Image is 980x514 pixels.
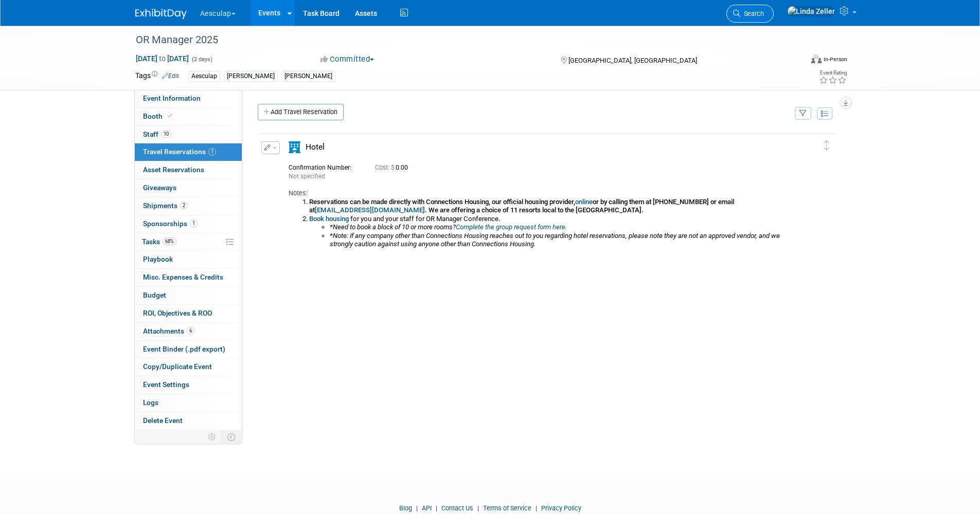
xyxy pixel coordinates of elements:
a: Search [726,5,774,23]
span: (2 days) [191,56,212,63]
a: Event Information [135,90,242,107]
a: Event Binder (.pdf export) [135,341,242,358]
i: Booth reservation complete [167,113,172,119]
b: Book housing [309,215,349,223]
span: Shipments [143,201,188,210]
a: Delete Event [135,412,242,430]
div: In-Person [823,56,847,63]
span: Booth [143,112,174,120]
a: online [575,198,593,206]
a: Sponsorships1 [135,215,242,233]
a: ROI, Objectives & ROO [135,305,242,322]
span: Event Information [143,94,201,102]
a: Complete the group request form here [456,223,565,231]
a: Misc. Expenses & Credits [135,269,242,286]
span: Event Binder (.pdf export) [143,345,225,353]
span: Not specified [289,173,325,180]
a: Contact Us [441,504,473,512]
span: Logs [143,398,158,407]
span: Delete Event [143,416,183,425]
div: Aesculap [188,71,220,82]
a: Giveaways [135,179,242,197]
i: *Need to book a block of 10 or more rooms? [330,223,456,231]
a: Book housing [309,215,350,223]
a: Terms of Service [483,504,531,512]
a: Logs [135,394,242,412]
span: Event Settings [143,380,189,389]
a: Tasks68% [135,233,242,251]
span: | [475,504,482,512]
a: . [565,223,567,231]
i: Hotel [289,141,300,153]
a: Blog [399,504,412,512]
div: [PERSON_NAME] [281,71,335,82]
span: Misc. Expenses & Credits [143,273,223,281]
a: Budget [135,287,242,304]
a: Privacy Policy [541,504,581,512]
span: 10 [161,130,171,138]
span: Giveaways [143,183,176,192]
div: OR Manager 2025 [132,31,787,49]
td: Toggle Event Tabs [221,430,242,444]
a: Event Settings [135,376,242,394]
span: 0.00 [375,164,412,171]
i: *Note: If any company other than Connections Housing reaches out to you regarding hotel reservati... [330,232,780,248]
div: Notes: [289,189,789,198]
span: [GEOGRAPHIC_DATA], [GEOGRAPHIC_DATA] [568,57,697,64]
span: Sponsorships [143,219,198,228]
div: [PERSON_NAME] [224,71,278,82]
div: Confirmation Number: [289,161,360,172]
b: Reservations can be made directly with Connections Housing, our official housing provider, or by ... [309,198,734,214]
span: Asset Reservations [143,166,204,174]
div: Event Rating [819,70,847,76]
span: ROI, Objectives & ROO [143,309,212,317]
td: Tags [135,70,179,82]
span: | [533,504,540,512]
div: Event Format [742,53,848,69]
a: Shipments2 [135,197,242,215]
span: [DATE] [DATE] [135,54,189,63]
span: Staff [143,130,171,138]
a: Copy/Duplicate Event [135,358,242,376]
a: Travel Reservations1 [135,143,242,161]
li: for you and your staff for OR Manager Conference. [309,215,789,223]
span: 68% [163,237,176,245]
span: Cost: $ [375,164,396,171]
a: Staff10 [135,126,242,143]
a: [EMAIL_ADDRESS][DOMAIN_NAME] [315,206,425,214]
span: 6 [187,327,194,335]
a: Add Travel Reservation [258,104,344,120]
i: Filter by Traveler [799,111,807,117]
span: 1 [208,148,216,156]
a: Asset Reservations [135,161,242,179]
a: Edit [162,72,179,80]
img: ExhibitDay [135,9,187,19]
span: Search [740,10,764,17]
span: 1 [190,219,198,227]
span: Attachments [143,327,194,335]
span: Travel Reservations [143,148,216,156]
td: Personalize Event Tab Strip [203,430,221,444]
span: to [157,54,167,63]
a: Attachments6 [135,323,242,340]
a: API [422,504,432,512]
a: Booth [135,108,242,125]
span: Budget [143,291,166,299]
span: Tasks [142,237,176,246]
span: Playbook [143,255,173,263]
span: 2 [180,201,188,209]
span: Copy/Duplicate Event [143,362,212,371]
span: Hotel [306,142,325,152]
img: Linda Zeller [787,6,835,17]
a: Playbook [135,251,242,268]
span: | [414,504,420,512]
span: | [433,504,440,512]
img: Format-Inperson.png [811,55,822,63]
i: Click and drag to move item [824,140,829,151]
button: Committed [317,54,378,65]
